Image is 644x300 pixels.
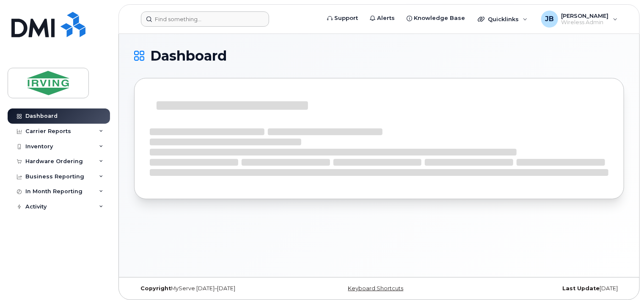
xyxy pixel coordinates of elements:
[461,285,624,292] div: [DATE]
[348,285,404,292] a: Keyboard Shortcuts
[134,285,297,292] div: MyServe [DATE]–[DATE]
[140,285,171,292] strong: Copyright
[150,50,227,62] span: Dashboard
[562,285,600,292] strong: Last Update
